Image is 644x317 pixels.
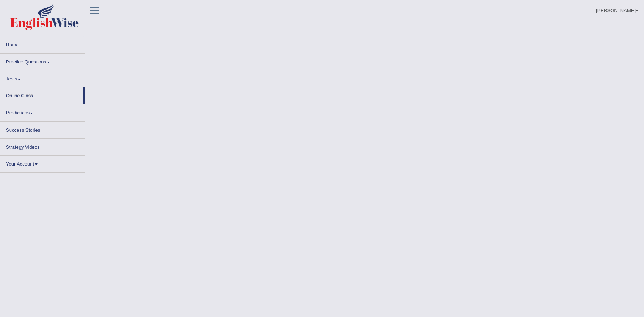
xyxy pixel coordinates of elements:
a: Home [0,37,85,51]
a: Predictions [0,104,85,119]
a: Your Account [0,156,85,170]
a: Online Class [0,87,83,102]
a: Tests [0,70,85,85]
a: Success Stories [0,122,85,136]
a: Practice Questions [0,54,85,68]
a: Strategy Videos [0,139,85,153]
